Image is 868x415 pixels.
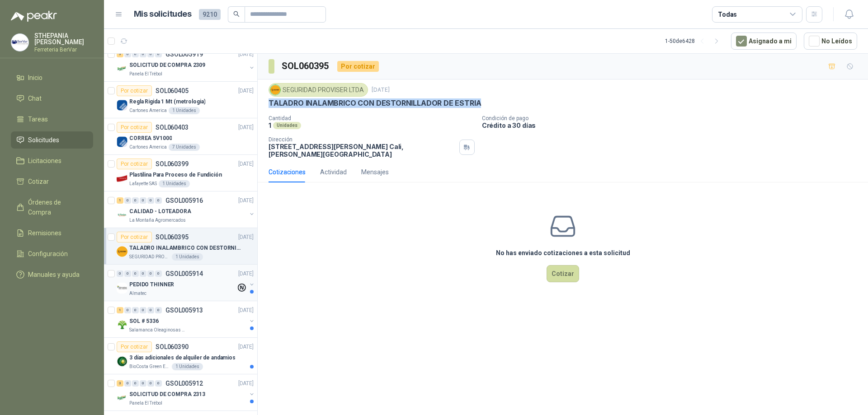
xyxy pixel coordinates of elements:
[28,270,80,280] span: Manuales y ayuda
[104,155,257,191] a: Por cotizarSOL060399[DATE] Company LogoPlastilina Para Proceso de FundiciónLafayette SAS1 Unidades
[34,33,93,45] p: STHEPANIA [PERSON_NAME]
[28,249,68,259] span: Configuración
[124,307,131,313] div: 0
[238,87,254,95] p: [DATE]
[156,88,189,94] p: SOL060405
[140,380,146,387] div: 0
[155,380,162,387] div: 0
[147,270,154,277] div: 0
[129,253,170,261] p: SEGURIDAD PROVISER LTDA
[28,156,61,166] span: Licitaciones
[11,131,93,149] a: Solicitudes
[155,51,162,57] div: 0
[124,51,131,57] div: 0
[129,363,170,370] p: BioCosta Green Energy S.A.S
[117,356,127,367] img: Company Logo
[117,268,255,297] a: 0 0 0 0 0 0 GSOL005914[DATE] Company LogoPEDIDO THINNERAlmatec
[129,317,159,326] p: SOL # 5336
[117,283,127,294] img: Company Logo
[169,107,200,114] div: 1 Unidades
[129,207,191,216] p: CALIDAD - LOTEADORA
[129,180,157,187] p: Lafayette SAS
[147,51,154,57] div: 0
[134,8,192,21] h1: Mis solicitudes
[269,136,456,143] p: Dirección
[117,378,255,407] a: 3 0 0 0 0 0 GSOL005912[DATE] Company LogoSOLICITUD DE COMPRA 2313Panela El Trébol
[11,34,28,51] img: Company Logo
[238,379,254,388] p: [DATE]
[104,228,257,265] a: Por cotizarSOL060395[DATE] Company LogoTALADRO INALAMBRICO CON DESTORNILLADOR DE ESTRIASEGURIDAD ...
[273,122,301,129] div: Unidades
[482,115,864,121] p: Condición de pago
[28,73,42,83] span: Inicio
[147,380,154,387] div: 0
[117,173,127,184] img: Company Logo
[104,118,257,155] a: Por cotizarSOL060403[DATE] Company LogoCORREA 5V1000Cartones America7 Unidades
[28,177,49,187] span: Cotizar
[28,114,48,124] span: Tareas
[320,167,347,177] div: Actividad
[269,143,456,158] p: [STREET_ADDRESS][PERSON_NAME] Cali , [PERSON_NAME][GEOGRAPHIC_DATA]
[11,11,57,22] img: Logo peakr
[117,100,127,111] img: Company Logo
[129,400,162,407] p: Panela El Trébol
[269,98,481,108] p: TALADRO INALAMBRICO CON DESTORNILLADOR DE ESTRIA
[129,98,205,106] p: Regla Rigida 1 Mt (metrologia)
[11,266,93,283] a: Manuales y ayuda
[129,171,222,179] p: Plastilina Para Proceso de Fundición
[155,307,162,313] div: 0
[117,136,127,147] img: Company Logo
[11,224,93,242] a: Remisiones
[129,217,186,224] p: La Montaña Agromercados
[129,134,172,143] p: CORREA 5V1000
[165,197,203,204] p: GSOL005916
[233,11,240,17] span: search
[28,197,85,217] span: Órdenes de Compra
[117,232,152,242] div: Por cotizar
[129,354,236,362] p: 3 días adicionales de alquiler de andamios
[269,121,271,129] p: 1
[117,85,152,96] div: Por cotizar
[129,290,146,297] p: Almatec
[129,144,167,151] p: Cartones America
[147,307,154,313] div: 0
[155,270,162,277] div: 0
[238,50,254,59] p: [DATE]
[117,319,127,330] img: Company Logo
[132,380,139,387] div: 0
[547,265,579,282] button: Cotizar
[28,135,59,145] span: Solicitudes
[124,197,131,204] div: 0
[155,197,162,204] div: 0
[159,180,190,187] div: 1 Unidades
[238,306,254,315] p: [DATE]
[117,159,152,169] div: Por cotizar
[129,326,186,334] p: Salamanca Oleaginosas SAS
[117,122,152,133] div: Por cotizar
[718,9,737,19] div: Todas
[361,167,389,177] div: Mensajes
[165,270,203,277] p: GSOL005914
[270,85,280,95] img: Company Logo
[129,61,205,70] p: SOLICITUD DE COMPRA 2309
[11,173,93,190] a: Cotizar
[140,270,146,277] div: 0
[165,51,203,57] p: GSOL005919
[129,244,242,252] p: TALADRO INALAMBRICO CON DESTORNILLADOR DE ESTRIA
[117,246,127,257] img: Company Logo
[117,51,123,57] div: 3
[282,59,330,73] h3: SOL060395
[238,123,254,132] p: [DATE]
[34,47,93,52] p: Ferreteria BerVar
[804,33,857,50] button: No Leídos
[11,69,93,86] a: Inicio
[238,270,254,278] p: [DATE]
[156,344,189,350] p: SOL060390
[28,93,42,103] span: Chat
[132,197,139,204] div: 0
[124,380,131,387] div: 0
[156,234,189,240] p: SOL060395
[117,63,127,74] img: Company Logo
[238,196,254,205] p: [DATE]
[496,248,630,258] h3: No has enviado cotizaciones a esta solicitud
